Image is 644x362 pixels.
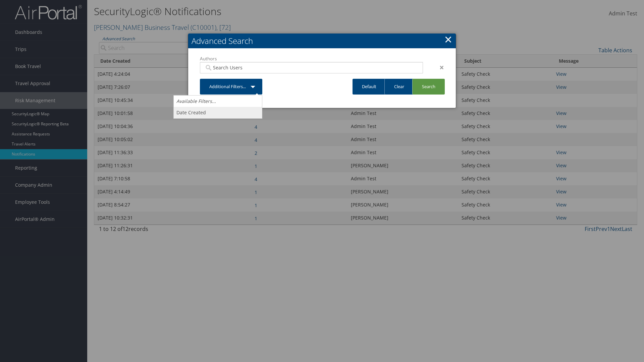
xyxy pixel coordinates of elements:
[174,107,262,118] a: Date Created
[204,64,418,71] input: Search Users
[188,34,456,48] h2: Advanced Search
[428,63,449,71] div: ×
[384,79,414,95] a: Clear
[353,79,386,95] a: Default
[200,79,262,95] a: Additional Filters...
[200,55,423,62] label: Authors
[412,79,445,95] a: Search
[444,33,452,46] a: Close
[176,98,216,104] i: Available Filters...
